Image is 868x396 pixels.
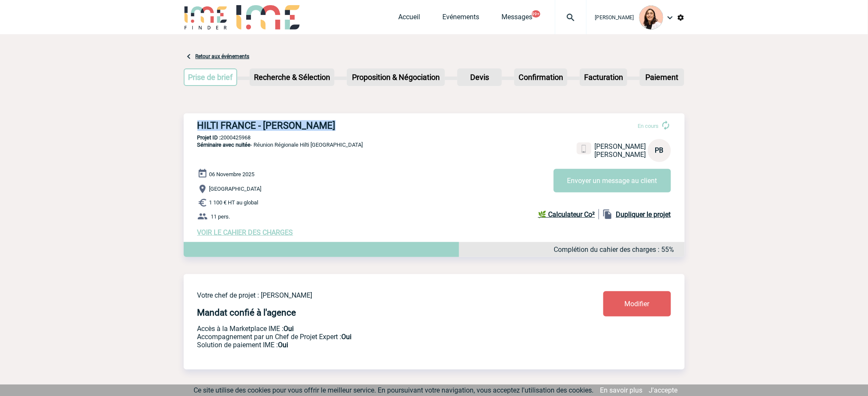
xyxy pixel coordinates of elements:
b: 🌿 Calculateur Co² [538,210,595,219]
span: 1 100 € HT au global [209,200,259,206]
a: Retour aux événements [196,53,250,59]
p: Devis [458,69,501,85]
a: En savoir plus [600,386,643,394]
img: file_copy-black-24dp.png [603,209,613,219]
h3: HILTI FRANCE - [PERSON_NAME] [197,120,454,131]
img: IME-Finder [184,5,228,30]
span: [PERSON_NAME] [595,142,646,151]
a: J'accepte [649,386,678,394]
a: Messages [502,13,533,25]
a: 🌿 Calculateur Co² [538,209,599,219]
button: 99+ [532,10,540,18]
p: Prise de brief [185,69,237,85]
span: [PERSON_NAME] [595,151,646,159]
img: 129834-0.png [639,6,663,30]
span: Séminaire avec nuitée [197,142,251,148]
span: 06 Novembre 2025 [209,171,255,177]
p: Conformité aux process achat client, Prise en charge de la facturation, Mutualisation de plusieur... [197,341,553,349]
p: 2000425968 [184,134,685,141]
b: Dupliquer le projet [616,210,671,219]
p: Proposition & Négociation [348,69,444,85]
span: - Réunion Régionale Hilti [GEOGRAPHIC_DATA] [197,142,363,148]
a: Evénements [443,13,480,25]
b: Oui [284,325,294,333]
a: Accueil [399,13,421,25]
p: Paiement [641,69,683,85]
button: Envoyer un message au client [554,169,671,192]
p: Votre chef de projet : [PERSON_NAME] [197,291,553,299]
h4: Mandat confié à l'agence [197,307,296,318]
p: Confirmation [515,69,567,85]
img: portable.png [580,145,588,153]
b: Projet ID : [197,134,221,141]
span: En cours [638,123,659,129]
b: Oui [278,341,289,349]
p: Recherche & Sélection [251,69,334,85]
b: Oui [342,333,352,341]
span: 11 pers. [211,213,230,220]
span: Ce site utilise des cookies pour vous offrir le meilleur service. En poursuivant votre navigation... [194,386,594,394]
span: PB [655,146,664,154]
p: Facturation [581,69,626,85]
a: VOIR LE CAHIER DES CHARGES [197,228,293,236]
span: Modifier [625,300,650,308]
span: [GEOGRAPHIC_DATA] [209,186,262,192]
p: Accès à la Marketplace IME : [197,325,553,333]
span: [PERSON_NAME] [595,15,634,21]
p: Prestation payante [197,333,553,341]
